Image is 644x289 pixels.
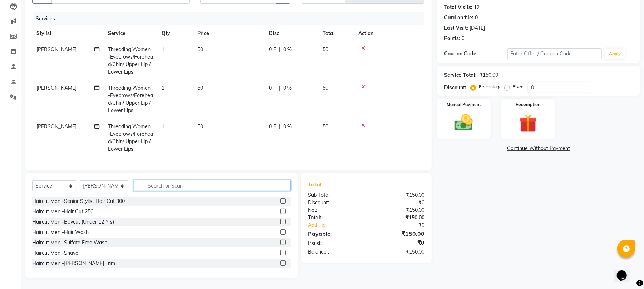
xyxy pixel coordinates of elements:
iframe: chat widget [614,260,637,282]
span: 1 [162,123,164,130]
div: Haircut Men -Boycut (Under 12 Yrs) [32,218,114,226]
span: | [279,84,280,92]
div: Last Visit: [444,24,468,32]
th: Price [193,25,265,41]
span: Threading Women -Eyebrows/Forehead/Chin/ Upper Lip / Lower Lips [108,46,153,75]
span: 0 % [283,123,292,130]
div: ₹0 [366,238,430,247]
span: [PERSON_NAME] [36,123,77,130]
span: 1 [162,46,164,53]
div: Haircut Men -Hair Cut 250 [32,208,93,215]
div: Haircut Men -Sulfate Free Wash [32,239,107,246]
div: Service Total: [444,71,477,79]
div: ₹150.00 [366,191,430,199]
div: Payable: [303,229,366,238]
th: Total [318,25,354,41]
th: Disc [265,25,318,41]
span: 50 [323,85,328,91]
label: Manual Payment [447,101,481,108]
div: Net: [303,206,366,214]
div: 12 [474,4,480,11]
a: Continue Without Payment [438,145,639,152]
div: Total Visits: [444,4,472,11]
th: Action [354,25,424,41]
div: Sub Total: [303,191,366,199]
span: 0 % [283,84,292,92]
a: Add Tip [303,221,377,229]
span: 0 % [283,46,292,53]
div: Balance : [303,248,366,256]
th: Service [104,25,157,41]
div: Coupon Code [444,50,507,58]
span: 50 [323,123,328,130]
div: ₹0 [377,221,430,229]
div: Points: [444,35,460,42]
div: Discount: [444,84,466,91]
div: Paid: [303,238,366,247]
span: Threading Women -Eyebrows/Forehead/Chin/ Upper Lip / Lower Lips [108,123,153,152]
div: ₹150.00 [480,71,498,79]
div: ₹150.00 [366,229,430,238]
div: Total: [303,214,366,221]
div: Haircut Men -[PERSON_NAME] Trim [32,260,115,267]
span: 50 [197,123,203,130]
div: [DATE] [470,24,485,32]
input: Search or Scan [134,180,291,191]
span: 1 [162,85,164,91]
th: Stylist [32,25,104,41]
span: 50 [323,46,328,53]
label: Percentage [479,84,502,90]
div: Haircut Men -Senior Stylist Hair Cut 300 [32,198,125,205]
label: Fixed [513,84,523,90]
div: ₹150.00 [366,214,430,221]
div: 0 [462,35,464,42]
div: Haircut Men -Shave [32,249,78,257]
span: 50 [197,46,203,53]
img: _cash.svg [449,112,478,133]
img: _gift.svg [513,112,543,135]
span: | [279,123,280,130]
div: 0 [475,14,478,21]
span: 0 F [269,46,276,53]
div: ₹150.00 [366,206,430,214]
span: [PERSON_NAME] [36,46,77,53]
div: Discount: [303,199,366,206]
span: | [279,46,280,53]
span: Threading Women -Eyebrows/Forehead/Chin/ Upper Lip / Lower Lips [108,85,153,114]
span: 0 F [269,84,276,92]
div: Card on file: [444,14,473,21]
span: Total [308,181,324,188]
div: Haircut Men -Hair Wash [32,229,89,236]
div: ₹0 [366,199,430,206]
input: Enter Offer / Coupon Code [507,48,602,59]
div: ₹150.00 [366,248,430,256]
span: 0 F [269,123,276,130]
div: Services [33,12,430,25]
button: Apply [605,49,625,59]
span: 50 [197,85,203,91]
span: [PERSON_NAME] [36,85,77,91]
label: Redemption [516,101,540,108]
th: Qty [157,25,193,41]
